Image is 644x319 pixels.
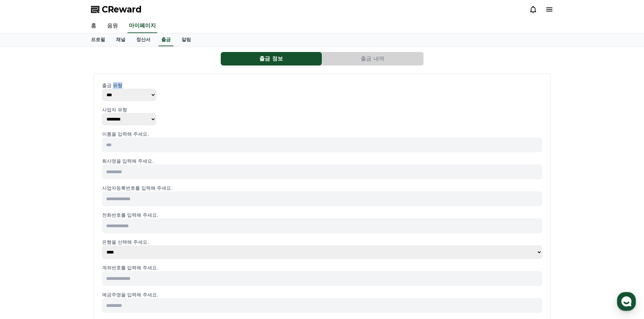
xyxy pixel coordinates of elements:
a: 설정 [87,214,130,231]
span: 대화 [62,224,70,230]
p: 예금주명을 입력해 주세요. [102,291,542,298]
p: 이름을 입력해 주세요. [102,131,542,137]
p: 사업자 유형 [102,106,542,113]
p: 계좌번호를 입력해 주세요. [102,264,542,271]
button: 출금 정보 [221,52,322,65]
p: 사업자등록번호를 입력해 주세요. [102,185,542,191]
p: 은행을 선택해 주세요. [102,239,542,245]
a: 마이페이지 [127,19,157,33]
a: 음원 [102,19,123,33]
a: 프로필 [86,33,111,46]
p: 회사명을 입력해 주세요. [102,158,542,164]
span: 홈 [21,224,25,230]
a: 대화 [45,214,87,231]
p: 전화번호를 입력해 주세요. [102,212,542,218]
a: 정산서 [131,33,156,46]
a: 출금 정보 [221,52,322,65]
a: 홈 [2,214,45,231]
button: 출금 내역 [322,52,423,65]
a: 홈 [86,19,102,33]
span: CReward [102,4,142,15]
p: 출금 유형 [102,82,542,89]
a: 채널 [111,33,131,46]
a: 출금 [159,33,173,46]
a: 알림 [176,33,196,46]
a: CReward [91,4,142,15]
span: 설정 [104,224,113,230]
